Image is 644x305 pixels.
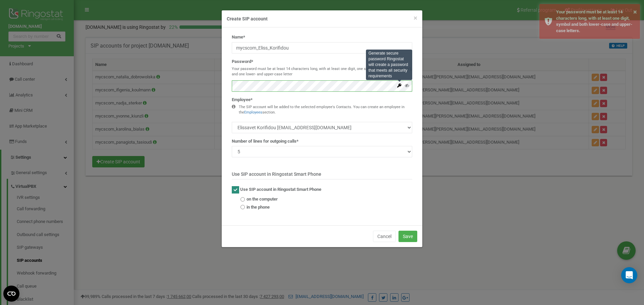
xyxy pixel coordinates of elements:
label: Number of lines for outgoing calls* [232,138,299,145]
button: Cancel [373,231,396,242]
div: Your password must be at least 14 characters long, with at least one digit, symbol and both lower... [556,9,635,34]
p: Use SIP account in Ringostat Smart Phone [232,171,412,179]
button: Save [398,231,417,242]
label: Employee* [232,97,253,103]
span: × [414,14,417,22]
a: Employees [244,110,262,115]
div: Open Intercom Messenger [621,267,637,283]
span: Use SIP account in Ringostat Smart Phone [240,187,321,192]
label: Password* [232,59,253,65]
div: The SIP account will be added to the selected employee's Contacts. You can create an employee in ... [239,104,412,115]
span: in the phone [247,204,270,211]
input: Name [232,42,412,54]
label: Name* [232,34,245,41]
span: on the computer [247,196,278,203]
button: CMP-Widget öffnen [3,286,19,302]
p: Your password must be at least 14 characters long, with at least one digit, one symbol (excluding... [232,66,412,77]
div: Generate secure password Ringostat will create a password that meets all security requirements [366,50,413,80]
input: in the phone [240,205,245,209]
button: × [633,7,637,17]
input: on the computer [240,197,245,202]
h4: Create SIP account [227,15,417,22]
